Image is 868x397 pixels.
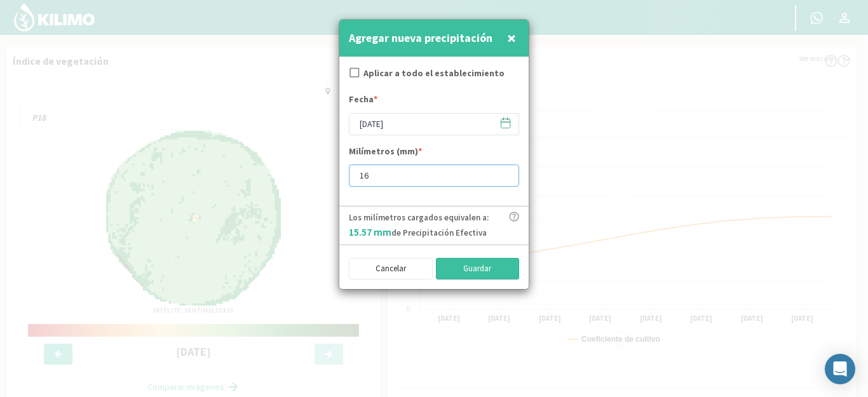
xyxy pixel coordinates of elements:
input: mm [349,165,519,187]
label: Milímetros (mm) [349,145,422,161]
p: Los milímetros cargados equivalen a: de Precipitación Efectiva [349,212,489,239]
label: Aplicar a todo el establecimiento [363,67,505,80]
label: Fecha [349,93,377,109]
button: Close [504,25,519,51]
span: 15.57 mm [349,225,391,238]
h4: Agregar nueva precipitación [349,29,492,47]
button: Guardar [436,258,520,279]
div: Open Intercom Messenger [825,354,855,384]
button: Cancelar [349,258,433,279]
span: × [507,27,516,48]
